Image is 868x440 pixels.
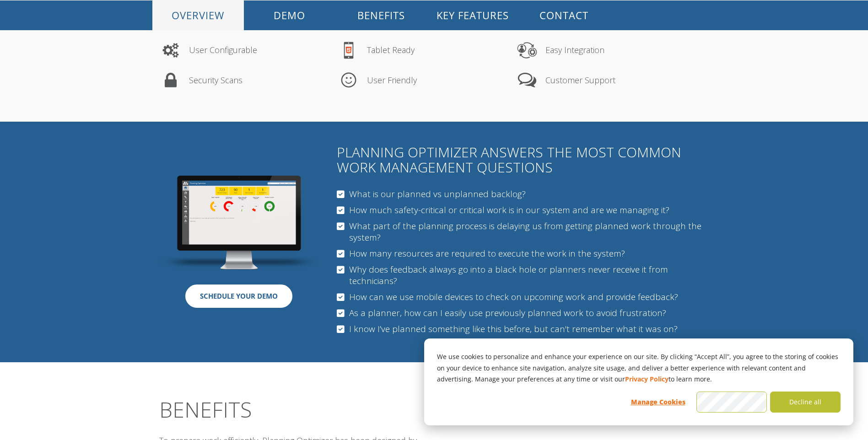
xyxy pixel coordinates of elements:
[159,399,425,420] h2: BENEFITS
[770,392,841,413] button: Decline all
[437,351,841,385] p: We use cookies to personalize and enhance your experience on our site. By clicking “Accept All”, ...
[337,41,360,59] img: epop-icons-02
[159,176,319,270] img: PO Dashbaord
[185,284,292,308] a: SCHEDULE YOUR DEMO
[337,291,709,303] p: How can we use mobile devices to check on upcoming work and provide feedback?
[337,204,709,216] p: How much safety-critical or critical work is in our system and are we managing it?
[424,338,853,425] div: Cookie banner
[337,307,709,319] p: As a planner, how can I easily use previously planned work to avoid frustration?
[518,0,610,30] p: CONTACT
[337,145,709,175] h2: PLANNING OPTIMIZER ANSWERS THE MOST COMMON WORK MANAGEMENT QUESTIONS
[516,71,539,89] img: epop-icons-03
[625,374,669,385] a: Privacy Policy
[159,41,182,59] img: epop-icons-08
[367,43,415,57] p: Tablet Ready
[244,0,335,30] p: DEMO
[545,43,604,57] p: Easy Integration
[152,0,244,30] p: OVERVIEW
[335,0,427,30] p: BENEFITS
[545,73,615,87] p: Customer Support
[189,43,257,57] p: User Configurable
[337,188,709,200] p: What is our planned vs unplanned backlog?
[623,392,693,413] button: Manage Cookies
[427,0,518,30] p: KEY FEATURES
[337,220,709,243] p: What part of the planning process is delaying us from getting planned work through the system?
[337,323,709,335] p: I know I’ve planned something like this before, but can't remember what it was on?
[159,71,182,89] img: epop-icons-05
[367,73,417,87] p: User Friendly
[516,41,539,59] img: epop-icons-01
[337,264,709,287] p: Why does feedback always go into a black hole or planners never receive it from technicians?
[189,73,243,87] p: Security Scans
[696,392,767,413] button: Accept all
[337,71,360,89] img: epop-icons-06
[337,248,709,259] p: How many resources are required to execute the work in the system?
